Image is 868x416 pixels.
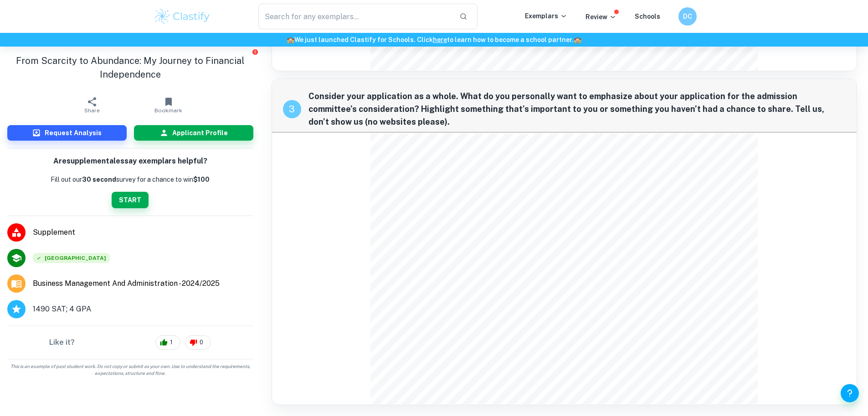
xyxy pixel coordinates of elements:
span: debate in [PERSON_NAME][GEOGRAPHIC_DATA] or an argument in The Underground on why minors shouldn9... [374,360,835,368]
button: Report issue [252,48,259,55]
span: puberty blockers, at [GEOGRAPHIC_DATA], I9ll contribute my understanding of different perspective... [374,374,827,382]
h6: DC [682,11,693,21]
h6: We just launched Clastify for Schools. Click to learn how to become a school partner. [2,35,866,45]
a: Schools [635,13,660,20]
p: Fill out our survey for a chance to win [51,174,210,184]
div: Accepted: Carnegie Mellon University [33,253,110,263]
input: Search for any exemplars... [258,4,452,29]
div: 0 [185,335,211,350]
p: Review [586,12,616,22]
span: attending my town9s public middle school, these comments were pretty standard. [374,153,668,161]
h6: Applicant Profile [172,128,228,138]
button: Request Analysis [7,125,127,141]
button: Applicant Profile [134,125,253,141]
span: <Petsmart.= <That's probably where you get your food, [PERSON_NAME],= said a boy in class. Being ... [374,139,855,147]
button: Help and Feedback [841,384,859,402]
span: After renecting on it years later, though, I can better understand my friends9 behavior. In middl... [374,208,752,216]
span: remember caring so much about others9 opinions of me. Am I funny enough? Am I cool enough? My [374,222,730,230]
span: to understand and respect the [DEMOGRAPHIC_DATA]-centered worldview my teachers hold. I9ve also g... [374,305,785,313]
span: [GEOGRAPHIC_DATA] [33,253,110,263]
span: though, the remarks turned from annoying to resentful. [374,181,574,189]
h6: Request Analysis [45,128,102,138]
span: Supplement [33,227,253,238]
span: These experiences taught me to be more open-minded and empathetic. Whether it9s a late-night abor... [374,346,755,354]
strong: $100 [193,176,210,183]
span: 🏫 [287,36,294,43]
span: Consider your application as a whole. What do you personally want to emphasize about your applica... [308,90,846,128]
span: 🏫 [574,36,581,43]
span: understand how both my domestic and international classmates think about different topics. [374,319,709,326]
span: Bookmark [154,107,182,114]
div: recipe [283,100,301,118]
a: Major and Application Year [33,278,227,289]
p: Exemplars [525,11,567,21]
div: 1 [155,335,180,350]
img: Clastify logo [154,7,211,26]
span: religion classes that challenged my agnostic viewpoint. Though my beliefs haven't changed, I9ve l... [374,291,751,299]
span: This is an example of past student work. Do not copy or submit as your own. Use to understand the... [4,363,257,377]
button: Bookmark [130,92,207,118]
span: a diverse, inclusive community. [374,388,486,395]
h6: Like it? [49,337,75,348]
span: For high school, my parents enrolled me in the private [DEMOGRAPHIC_DATA] boarding school in town... [374,277,799,285]
span: Share [84,107,100,114]
span: organizations and facilities. [374,54,473,62]
span: 1490 SAT; 4 GPA [33,304,91,315]
button: Share [54,92,130,118]
span: Every day, I would brush them off; after all, my friends were just messing around with me. Over t... [374,167,754,175]
span: career through the business opportunities offered, all while having fun with recreational student [374,40,723,48]
span: 1 [165,338,178,347]
h1: From Scarcity to Abundance: My Journey to Financial Independence [7,54,253,81]
a: here [433,36,447,43]
span: Business Management And Administration - 2024/2025 [33,278,220,289]
span: now I can empathize with them and let go of my resentment. [374,250,592,258]
b: 30 second [82,176,116,183]
button: DC [678,7,697,26]
h6: Are supplemental essay exemplars helpful? [53,156,207,167]
span: 0 [195,338,208,347]
span: friends probably made fun of me because they had similar thoughts. It doesn9t excuse their behavi... [374,236,752,244]
button: START [112,192,149,208]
